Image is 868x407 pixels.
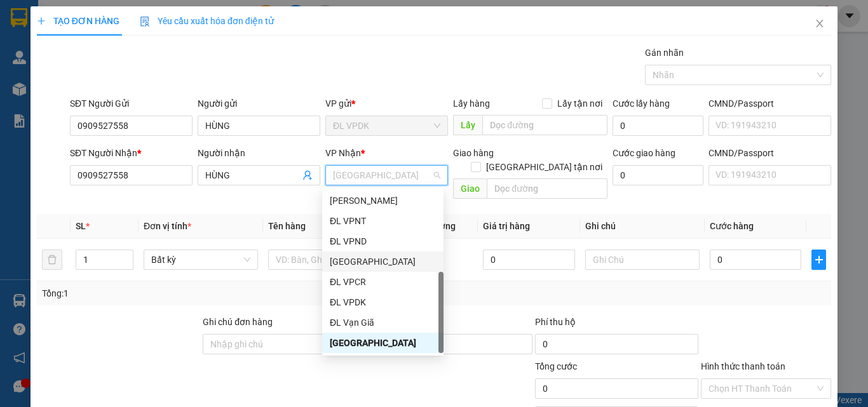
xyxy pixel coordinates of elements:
[138,16,168,46] img: logo.jpg
[322,292,444,312] div: ĐL VPDK
[710,221,754,231] span: Cước hàng
[330,336,436,350] div: [GEOGRAPHIC_DATA]
[709,146,831,160] div: CMND/Passport
[37,16,119,26] span: TẠO ĐƠN HÀNG
[330,214,436,228] div: ĐL VPNT
[613,165,703,185] input: Cước giao hàng
[613,98,670,109] label: Cước lấy hàng
[144,221,191,231] span: Đơn vị tính
[78,18,126,78] b: Gửi khách hàng
[483,221,530,231] span: Giá trị hàng
[552,97,607,110] span: Lấy tận nơi
[322,272,444,292] div: ĐL VPCR
[107,48,175,58] b: [DOMAIN_NAME]
[322,231,444,251] div: ĐL VPND
[453,115,482,135] span: Lấy
[333,116,440,135] span: ĐL VPDK
[37,17,46,25] span: plus
[16,16,79,79] img: logo.jpg
[322,190,444,211] div: ĐL DUY
[302,170,313,180] span: user-add
[16,82,66,164] b: Phúc An Express
[815,18,825,29] span: close
[811,250,826,270] button: plus
[325,148,361,158] span: VP Nhận
[645,48,684,58] label: Gán nhãn
[330,234,436,248] div: ĐL VPND
[330,275,436,289] div: ĐL VPCR
[613,148,675,158] label: Cước giao hàng
[198,146,320,160] div: Người nhận
[140,17,150,27] img: icon
[70,146,193,160] div: SĐT Người Nhận
[322,333,444,353] div: ĐL Quận 5
[453,148,494,158] span: Giao hàng
[333,166,440,185] span: ĐL Quận 5
[140,16,274,26] span: Yêu cầu xuất hóa đơn điện tử
[322,211,444,231] div: ĐL VPNT
[453,98,490,109] span: Lấy hàng
[330,295,436,309] div: ĐL VPDK
[482,115,607,135] input: Dọc đường
[268,250,383,270] input: VD: Bàn, Ghế
[585,250,700,270] input: Ghi Chú
[198,97,320,110] div: Người gửi
[76,221,86,231] span: SL
[42,286,336,300] div: Tổng: 1
[535,361,577,371] span: Tổng cước
[330,316,436,330] div: ĐL Vạn Giã
[70,97,193,110] div: SĐT Người Gửi
[268,221,306,231] span: Tên hàng
[42,250,62,270] button: delete
[487,178,607,199] input: Dọc đường
[453,178,487,199] span: Giao
[701,361,785,371] label: Hình thức thanh toán
[802,6,837,42] button: Close
[580,214,705,239] th: Ghi chú
[203,317,273,327] label: Ghi chú đơn hàng
[330,255,436,269] div: [GEOGRAPHIC_DATA]
[322,251,444,272] div: ĐL Quận 1
[330,194,436,208] div: [PERSON_NAME]
[483,250,574,270] input: 0
[535,315,698,334] div: Phí thu hộ
[709,97,831,110] div: CMND/Passport
[107,60,175,76] li: (c) 2017
[613,116,703,136] input: Cước lấy hàng
[203,334,366,354] input: Ghi chú đơn hàng
[325,97,448,110] div: VP gửi
[322,312,444,333] div: ĐL Vạn Giã
[151,250,250,269] span: Bất kỳ
[481,160,607,174] span: [GEOGRAPHIC_DATA] tận nơi
[812,255,825,265] span: plus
